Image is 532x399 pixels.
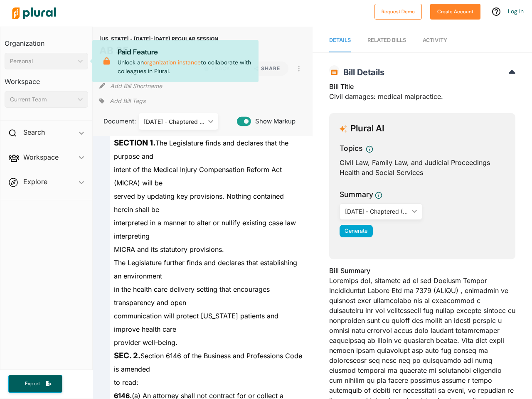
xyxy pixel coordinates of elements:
a: Log In [508,7,524,15]
strong: SECTION 1. [114,138,155,148]
span: [US_STATE] - [DATE]-[DATE] REGULAR SESSION [99,36,218,42]
span: Section 6146 of the Business and Professions Code is amended [114,352,302,373]
div: [DATE] - Chaptered ([DATE]) [345,207,409,216]
a: Request Demo [374,7,422,15]
p: Paid Feature [118,47,252,57]
div: Current Team [10,95,74,104]
span: The Legislature finds and declares that the purpose and [114,139,288,160]
button: Share [246,62,288,76]
span: MICRA and its statutory provisions. [114,245,224,254]
h3: Bill Summary [329,266,515,276]
div: Personal [10,57,74,66]
span: The Legislature further finds and declares that establishing an environment [114,259,297,280]
span: interpreted in a manner to alter or nullify existing case law interpreting [114,219,296,240]
span: served by updating key provisions. Nothing contained herein shall be [114,192,284,214]
h3: Organization [5,31,88,49]
div: Civil Law, Family Law, and Judicial Proceedings [340,158,505,167]
p: Unlock an to collaborate with colleagues in Plural. [118,47,252,76]
button: Create Account [430,4,480,20]
span: Activity [423,37,447,43]
div: Health and Social Services [340,167,505,177]
span: to read: [114,378,138,387]
a: organization instance [144,59,201,66]
span: Document: [99,117,128,126]
strong: SEC. 2. [114,351,140,360]
span: provider well-being. [114,338,177,347]
span: Export [19,380,46,387]
span: Add Bill Tags [110,97,145,105]
a: Details [329,29,351,52]
span: communication will protect [US_STATE] patients and improve health care [114,312,278,333]
div: Add tags [99,95,145,107]
h3: Topics [340,143,362,154]
div: RELATED BILLS [367,36,406,44]
a: RELATED BILLS [367,29,406,52]
span: intent of the Medical Injury Compensation Reform Act (MICRA) will be [114,165,282,187]
button: Add Bill Shortname [110,79,162,92]
h3: Bill Title [329,81,515,91]
h3: Workspace [5,69,88,88]
span: Details [329,37,351,43]
h2: Search [23,128,45,137]
span: in the health care delivery setting that encourages transparency and open [114,285,270,307]
a: Create Account [430,7,480,15]
button: Generate [340,225,373,237]
button: Export [8,375,62,393]
span: Bill Details [339,67,384,77]
h3: Summary [340,189,373,200]
button: Share [242,62,292,76]
span: Show Markup [251,117,296,126]
button: Request Demo [374,4,422,20]
a: Activity [423,29,447,52]
h3: Plural AI [350,123,384,134]
div: [DATE] - Chaptered ([DATE]) [144,117,205,126]
span: Generate [345,228,367,234]
div: Civil damages: medical malpractice. [329,81,515,106]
